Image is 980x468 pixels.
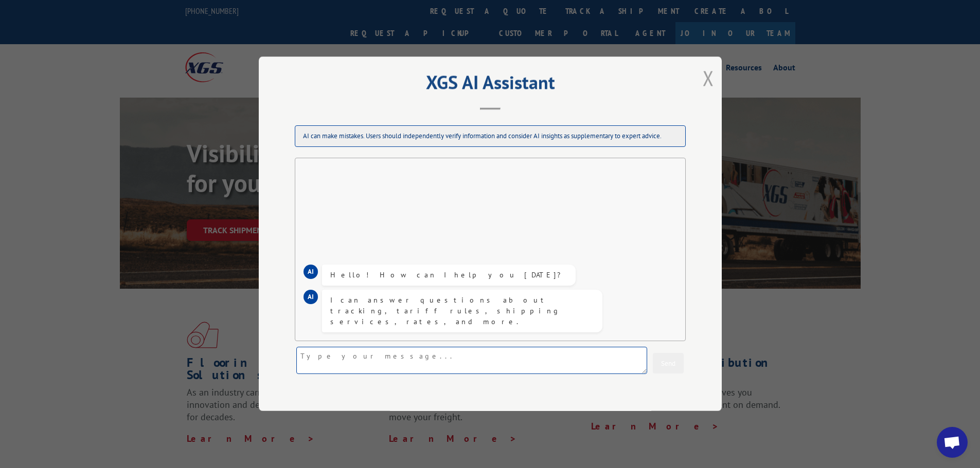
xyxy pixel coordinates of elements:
[330,270,567,281] div: Hello! How can I help you [DATE]?
[304,290,318,305] div: AI
[330,295,594,328] div: I can answer questions about tracking, tariff rules, shipping services, rates, and more.
[653,353,684,374] button: Send
[284,75,696,95] h2: XGS AI Assistant
[304,265,318,279] div: AI
[703,64,714,91] button: Close modal
[937,427,968,458] a: Open chat
[295,126,686,147] div: AI can make mistakes. Users should independently verify information and consider AI insights as s...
